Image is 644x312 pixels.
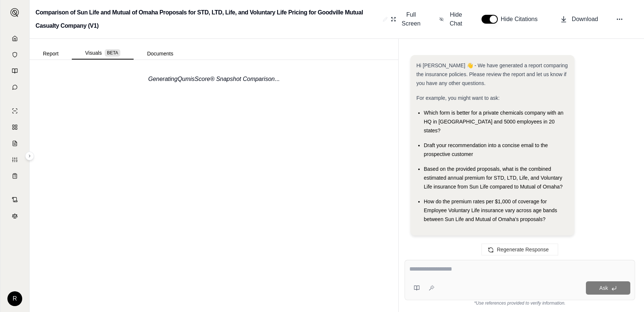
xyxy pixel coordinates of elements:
button: Download [557,12,601,27]
button: Regenerate Response [482,244,558,255]
a: Chat [5,80,25,95]
button: Ask [586,281,630,295]
a: Coverage Table [5,169,25,183]
h2: Comparison of Sun Life and Mutual of Omaha Proposals for STD, LTD, Life, and Voluntary Life Prici... [36,6,380,33]
span: Ask [599,285,608,291]
span: Draft your recommendation into a concise email to the prospective customer [424,142,548,157]
span: For example, you might want to ask: [416,95,500,101]
button: Hide Chat [436,7,467,31]
button: Report [30,48,72,60]
span: How do the premium rates per $1,000 of coverage for Employee Voluntary Life insurance vary across... [424,199,557,222]
button: Visuals [72,47,134,60]
a: Claim Coverage [5,136,25,151]
span: Download [572,15,598,24]
a: Prompt Library [5,64,25,78]
div: *Use references provided to verify information. [405,300,635,306]
a: Contract Analysis [5,192,25,207]
button: Expand sidebar [25,152,34,160]
span: Regenerate Response [497,247,549,252]
a: Policy Comparisons [5,120,25,135]
img: Expand sidebar [10,8,19,17]
a: Home [5,31,25,46]
span: ... [275,76,279,82]
span: Hide Citations [501,15,542,24]
em: Generating QumisScore® Snapshot Comparison [148,76,275,82]
a: Documents Vault [5,47,25,62]
div: R [7,291,22,306]
a: Custom Report [5,152,25,167]
span: Hi [PERSON_NAME] 👋 - We have generated a report comparing the insurance policies. Please review t... [416,62,568,86]
span: Full Screen [400,10,422,28]
span: Which form is better for a private chemicals company with an HQ in [GEOGRAPHIC_DATA] and 5000 emp... [424,110,563,133]
button: Full Screen [388,7,425,31]
span: BETA [105,49,120,57]
button: Expand sidebar [7,5,22,20]
span: Based on the provided proposals, what is the combined estimated annual premium for STD, LTD, Life... [424,166,563,190]
a: Single Policy [5,104,25,118]
button: Documents [134,48,187,60]
span: Hide Chat [448,10,464,28]
a: Legal Search Engine [5,208,25,223]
